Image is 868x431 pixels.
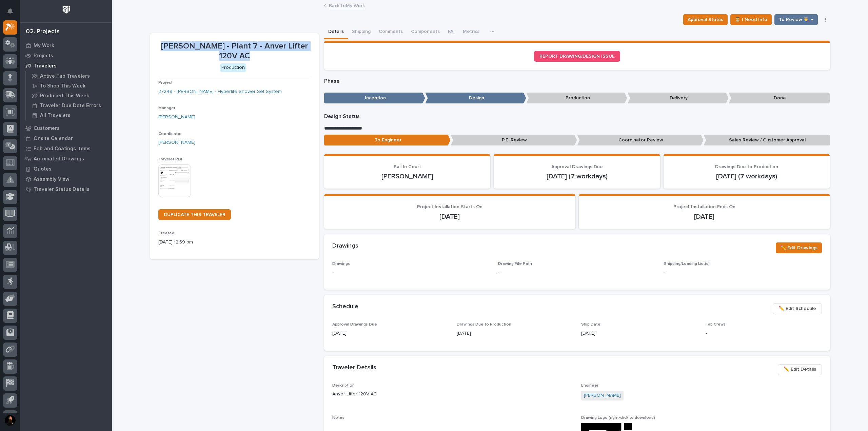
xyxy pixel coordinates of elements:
[784,365,816,373] span: ✏️ Edit Details
[8,8,17,19] div: Notifications
[324,113,830,120] p: Design Status
[774,14,818,25] button: To Review 👨‍🏭 →
[584,392,621,399] a: [PERSON_NAME]
[332,391,573,398] p: Anver Lifter 120V AC
[683,14,728,25] button: Approval Status
[451,135,577,146] p: P.E. Review
[672,172,822,180] p: [DATE] (7 workdays)
[673,204,735,209] span: Project Installation Ends On
[3,4,17,18] button: Notifications
[26,81,112,91] a: To Shop This Week
[581,416,655,420] span: Drawing Logo (right-click to download)
[394,164,421,169] span: Ball In Court
[329,1,365,9] a: Back toMy Work
[417,204,482,209] span: Project Installation Starts On
[628,93,729,104] p: Delivery
[158,209,231,220] a: DUPLICATE THIS TRAVELER
[332,384,355,388] span: Description
[20,51,112,61] a: Projects
[498,269,499,276] p: -
[158,231,174,235] span: Created
[220,63,246,72] div: Production
[34,187,90,193] p: Traveler Status Details
[706,322,726,327] span: Fab Crews
[26,71,112,81] a: Active Fab Travelers
[688,16,723,24] span: Approval Status
[34,53,53,59] p: Projects
[715,164,778,169] span: Drawings Due to Production
[34,125,60,132] p: Customers
[779,16,813,24] span: To Review 👨‍🏭 →
[457,330,573,337] p: [DATE]
[164,212,225,217] span: DUPLICATE THIS TRAVELER
[158,132,182,136] span: Coordinator
[40,113,71,119] p: All Travelers
[706,330,822,337] p: -
[457,322,511,327] span: Drawings Due to Production
[534,51,620,62] a: REPORT DRAWING/DESIGN ISSUE
[332,172,482,180] p: [PERSON_NAME]
[551,164,603,169] span: Approval Drawings Due
[332,364,376,372] h2: Traveler Details
[26,111,112,120] a: All Travelers
[20,133,112,143] a: Onsite Calendar
[539,54,615,59] span: REPORT DRAWING/DESIGN ISSUE
[158,139,195,146] a: [PERSON_NAME]
[158,88,282,95] a: 27249 - [PERSON_NAME] - Hyperlite Shower Set System
[158,106,175,110] span: Manager
[498,262,532,266] span: Drawing File Path
[664,262,710,266] span: Shipping/Loading List(s)
[20,40,112,51] a: My Work
[324,25,348,39] button: Details
[158,114,195,121] a: [PERSON_NAME]
[20,164,112,174] a: Quotes
[587,213,822,221] p: [DATE]
[3,413,17,428] button: users-avatar
[778,364,822,375] button: ✏️ Edit Details
[40,83,85,89] p: To Shop This Week
[332,330,449,337] p: [DATE]
[502,172,652,180] p: [DATE] (7 workdays)
[324,78,830,84] p: Phase
[407,25,444,39] button: Components
[526,93,627,104] p: Production
[324,93,425,104] p: Inception
[780,244,817,252] span: ✏️ Edit Drawings
[332,416,344,420] span: Notes
[581,330,697,337] p: [DATE]
[375,25,407,39] button: Comments
[34,136,73,142] p: Onsite Calendar
[778,305,816,313] span: ✏️ Edit Schedule
[425,93,526,104] p: Design
[348,25,375,39] button: Shipping
[324,135,451,146] p: To Engineer
[26,28,60,36] div: 02. Projects
[26,91,112,100] a: Produced This Week
[20,174,112,184] a: Assembly View
[332,262,350,266] span: Drawings
[20,143,112,154] a: Fab and Coatings Items
[332,303,358,311] h2: Schedule
[34,176,69,182] p: Assembly View
[40,73,90,79] p: Active Fab Travelers
[60,3,73,16] img: Workspace Logo
[735,16,767,24] span: ⏳ I Need Info
[158,157,183,161] span: Traveler PDF
[20,154,112,164] a: Automated Drawings
[34,166,52,172] p: Quotes
[158,239,311,246] p: [DATE] 12:59 pm
[730,14,772,25] button: ⏳ I Need Info
[158,41,311,61] p: [PERSON_NAME] - Plant 7 - Anver Lifter 120V AC
[729,93,830,104] p: Done
[332,213,567,221] p: [DATE]
[34,146,91,152] p: Fab and Coatings Items
[34,156,84,162] p: Automated Drawings
[773,303,822,314] button: ✏️ Edit Schedule
[40,93,89,99] p: Produced This Week
[581,322,600,327] span: Ship Date
[20,184,112,194] a: Traveler Status Details
[332,269,490,276] p: -
[704,135,830,146] p: Sales Review / Customer Approval
[34,63,57,69] p: Travelers
[459,25,484,39] button: Metrics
